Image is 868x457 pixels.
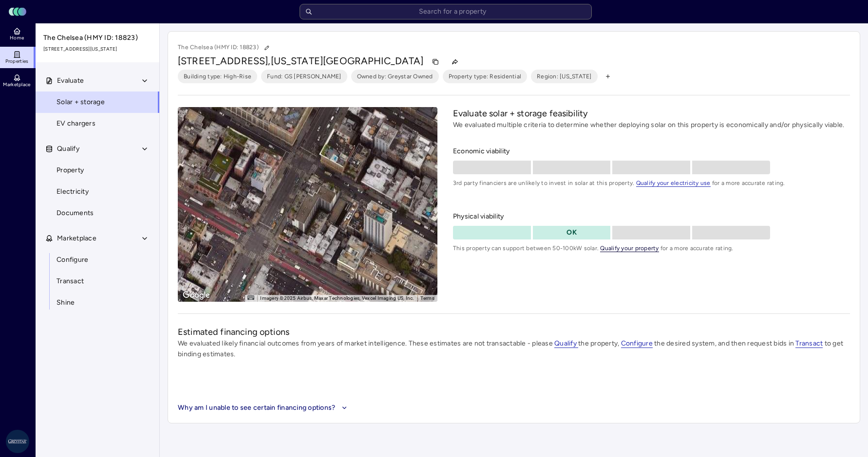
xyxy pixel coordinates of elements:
[600,245,659,252] a: Qualify your property
[453,107,850,120] h2: Evaluate solar + storage feasibility
[267,72,341,81] span: Fund: GS [PERSON_NAME]
[57,165,84,176] span: Property
[57,75,84,86] span: Evaluate
[261,70,347,83] button: Fund: GS [PERSON_NAME]
[35,249,160,271] a: Configure
[35,181,160,202] a: Electricity
[43,33,152,43] span: The Chelsea (HMY ID: 18823)
[35,91,160,113] a: Solar + storage
[180,289,212,302] a: Open this area in Google Maps (opens a new window)
[36,70,160,91] button: Evaluate
[795,339,823,347] a: Transact
[180,289,212,302] img: Google
[420,295,434,301] a: Terms
[795,339,823,348] span: Transact
[36,138,160,160] button: Qualify
[10,35,24,41] span: Home
[260,295,414,301] span: Imagery ©2025 Airbus, Maxar Technologies, Vexcel Imaging US, Inc.
[271,55,424,67] span: [US_STATE][GEOGRAPHIC_DATA]
[449,72,522,81] span: Property type: Residential
[57,255,88,265] span: Configure
[453,178,850,188] span: 3rd party financiers are unlikely to invest in solar at this property. for a more accurate rating.
[6,430,29,453] img: Greystar AS
[57,208,94,219] span: Documents
[443,70,528,83] button: Property type: Residential
[3,82,30,88] span: Marketplace
[57,118,95,129] span: EV chargers
[537,72,592,81] span: Region: [US_STATE]
[5,58,29,64] span: Properties
[351,70,439,83] button: Owned by: Greystar Owned
[57,186,89,197] span: Electricity
[357,72,433,81] span: Owned by: Greystar Owned
[636,180,711,187] span: Qualify your electricity use
[35,113,160,134] a: EV chargers
[178,55,271,67] span: [STREET_ADDRESS],
[300,4,592,19] input: Search for a property
[247,295,254,300] button: Keyboard shortcuts
[600,245,659,252] span: Qualify your property
[178,70,257,83] button: Building type: High-Rise
[453,243,850,253] span: This property can support between 50-100kW solar. for a more accurate rating.
[554,339,578,348] span: Qualify
[57,276,84,287] span: Transact
[57,144,79,154] span: Qualify
[178,326,850,338] h2: Estimated financing options
[531,70,598,83] button: Region: [US_STATE]
[35,202,160,224] a: Documents
[178,41,273,54] p: The Chelsea (HMY ID: 18823)
[57,97,105,108] span: Solar + storage
[453,146,850,157] span: Economic viability
[184,72,251,81] span: Building type: High-Rise
[453,211,850,222] span: Physical viability
[36,228,160,249] button: Marketplace
[43,45,152,53] span: [STREET_ADDRESS][US_STATE]
[35,292,160,313] a: Shine
[621,339,653,347] a: Configure
[533,227,611,238] p: OK
[57,233,96,244] span: Marketplace
[554,339,578,347] a: Qualify
[178,338,850,360] p: We evaluated likely financial outcomes from years of market intelligence. These estimates are not...
[35,160,160,181] a: Property
[636,180,711,186] a: Qualify your electricity use
[453,120,850,130] p: We evaluated multiple criteria to determine whether deploying solar on this property is economica...
[178,402,350,413] button: Why am I unable to see certain financing options?
[621,339,653,348] span: Configure
[57,297,75,308] span: Shine
[35,271,160,292] a: Transact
